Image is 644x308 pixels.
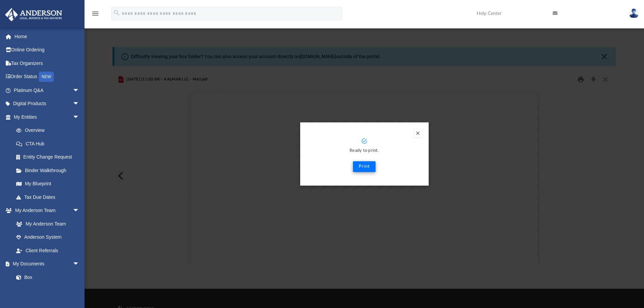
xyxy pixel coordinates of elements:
[9,244,86,257] a: Client Referrals
[113,71,616,263] div: Preview
[73,97,86,111] span: arrow_drop_down
[9,177,86,191] a: My Blueprint
[629,8,639,18] img: User Pic
[73,110,86,124] span: arrow_drop_down
[9,270,83,284] a: Box
[9,150,90,164] a: Entity Change Request
[39,72,54,82] div: NEW
[5,84,90,97] a: Platinum Q&Aarrow_drop_down
[5,43,90,57] a: Online Ordering
[9,124,90,137] a: Overview
[353,161,376,172] button: Print
[3,8,64,21] img: Anderson Advisors Platinum Portal
[91,13,99,18] a: menu
[91,9,99,18] i: menu
[5,97,90,111] a: Digital Productsarrow_drop_down
[113,9,120,17] i: search
[307,147,422,155] p: Ready to print.
[5,56,90,70] a: Tax Organizers
[5,204,86,217] a: My Anderson Teamarrow_drop_down
[9,137,90,150] a: CTA Hub
[5,30,90,43] a: Home
[73,257,86,271] span: arrow_drop_down
[5,70,90,84] a: Order StatusNEW
[5,257,86,271] a: My Documentsarrow_drop_down
[9,190,90,204] a: Tax Due Dates
[9,231,86,244] a: Anderson System
[9,217,83,231] a: My Anderson Team
[73,84,86,97] span: arrow_drop_down
[9,284,86,298] a: Meeting Minutes
[9,164,90,177] a: Binder Walkthrough
[73,204,86,218] span: arrow_drop_down
[5,110,90,124] a: My Entitiesarrow_drop_down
